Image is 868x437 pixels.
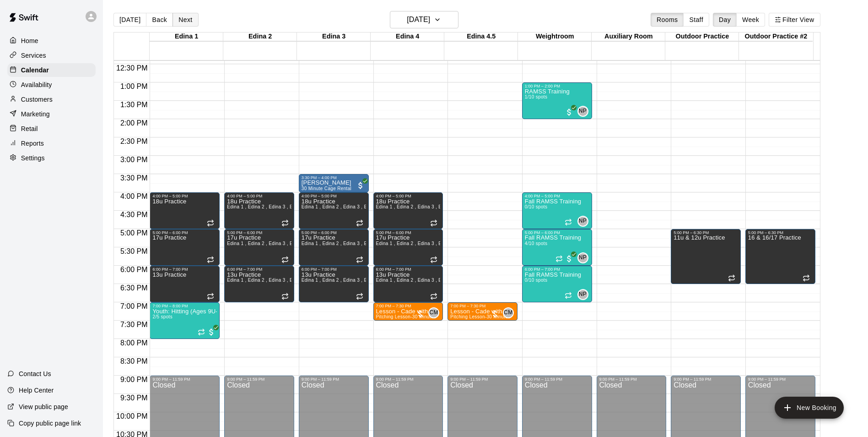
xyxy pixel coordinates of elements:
div: 5:00 PM – 6:30 PM: 11u & 12u Practice [671,229,741,284]
span: 7:30 PM [118,321,150,328]
span: 2:30 PM [118,137,150,145]
span: Edina 1 , Edina 2 , Edina 3 , Edina 4 [376,204,455,209]
span: 5:00 PM [118,229,150,237]
div: 6:00 PM – 7:00 PM: 13u Practice [224,266,294,302]
div: 1:00 PM – 2:00 PM: RAMSS Training [522,82,592,119]
div: 9:00 PM – 11:59 PM [450,377,515,382]
button: Staff [683,13,709,27]
div: 5:00 PM – 6:00 PM [376,230,441,235]
div: 6:00 PM – 7:00 PM [152,267,217,272]
span: 4:30 PM [118,211,150,218]
span: 8:30 PM [118,357,150,365]
div: 9:00 PM – 11:59 PM [376,377,441,382]
span: Edina 1 , Edina 2 , Edina 3 , Edina 4 [302,204,381,209]
div: Edina 1 [150,33,223,41]
div: 5:00 PM – 6:00 PM: Fall RAMSS Training [522,229,592,266]
span: Recurring event [565,218,572,226]
span: Nick Pinkelman [581,289,588,300]
div: Auxiliary Room [592,33,665,41]
div: Nick Pinkelman [577,289,588,300]
span: Recurring event [198,328,205,336]
span: 4/10 spots filled [525,241,547,246]
p: Services [21,51,46,60]
span: All customers have paid [565,108,574,117]
div: 4:00 PM – 5:00 PM: Fall RAMSS Training [522,192,592,229]
p: Calendar [21,66,49,75]
span: Recurring event [555,255,563,262]
p: Availability [21,80,52,89]
span: Edina 1 , Edina 2 , Edina 3 , Edina 4 [227,278,306,283]
div: 6:00 PM – 7:00 PM [227,267,291,272]
p: Copy public page link [19,419,81,428]
div: Edina 4.5 [444,33,518,41]
span: 3:30 PM [118,174,150,182]
button: Week [736,13,765,27]
span: 2/5 spots filled [152,314,173,319]
button: add [775,397,844,419]
div: 5:00 PM – 6:30 PM: 16 & 16/17 Practice [745,229,815,284]
div: 6:00 PM – 7:00 PM: 13u Practice [299,266,369,302]
div: 9:00 PM – 11:59 PM [302,377,366,382]
span: Nick Pinkelman [581,252,588,263]
span: Cade Marsolek [507,307,514,318]
div: 5:00 PM – 6:00 PM [152,230,217,235]
h6: [DATE] [407,13,430,26]
span: 1:30 PM [118,101,150,109]
div: Nick Pinkelman [577,252,588,263]
span: Edina 1 , Edina 2 , Edina 3 , Edina 4 [376,278,455,283]
button: Day [713,13,737,27]
span: 0/10 spots filled [525,204,547,209]
a: Settings [7,151,96,165]
span: Nick Pinkelman [581,106,588,117]
div: Edina 4 [371,33,444,41]
div: Retail [7,122,96,136]
div: Cade Marsolek [428,307,439,318]
div: Nick Pinkelman [577,106,588,117]
div: 5:00 PM – 6:00 PM: 17u Practice [299,229,369,266]
button: Rooms [651,13,684,27]
span: 0/10 spots filled [525,278,547,283]
div: Customers [7,93,96,106]
span: Edina 1 , Edina 2 , Edina 3 , Edina 4 [302,241,381,246]
div: 4:00 PM – 5:00 PM [227,194,291,198]
div: Weightroom [518,33,592,41]
a: Home [7,34,96,48]
div: Nick Pinkelman [577,216,588,227]
a: Marketing [7,107,96,121]
div: 5:00 PM – 6:00 PM: 17u Practice [373,229,443,266]
button: [DATE] [113,13,146,27]
div: Calendar [7,63,96,77]
div: 6:00 PM – 7:00 PM: Fall RAMSS Training [522,266,592,302]
div: 5:00 PM – 6:00 PM [302,230,366,235]
div: 7:00 PM – 8:00 PM: Youth: Hitting (Ages 9U-13U) [150,302,220,339]
span: 10:00 PM [114,412,150,420]
div: 9:00 PM – 11:59 PM [748,377,813,382]
div: 1:00 PM – 2:00 PM [525,84,589,88]
div: 4:00 PM – 5:00 PM [376,194,441,198]
div: Outdoor Practice #2 [739,33,813,41]
a: Availability [7,78,96,92]
span: NP [579,107,587,116]
a: Reports [7,137,96,150]
div: 9:00 PM – 11:59 PM [599,377,664,382]
span: 5:30 PM [118,247,150,255]
span: 9:00 PM [118,376,150,383]
p: Marketing [21,109,50,119]
span: Recurring event [728,274,735,282]
div: 4:00 PM – 5:00 PM: 18u Practice [224,192,294,229]
div: 4:00 PM – 5:00 PM [525,194,589,198]
div: Cade Marsolek [503,307,514,318]
span: Recurring event [207,293,214,300]
div: 3:30 PM – 4:00 PM: Dylan Brucek [299,174,369,192]
p: Retail [21,124,38,133]
div: 7:00 PM – 7:30 PM: Lesson - Cade with Jac [447,302,518,321]
span: 30 Minute Cage Rental [302,186,351,191]
div: 9:00 PM – 11:59 PM [525,377,589,382]
button: Next [173,13,198,27]
div: 5:00 PM – 6:30 PM [748,230,813,235]
div: Services [7,49,96,62]
span: Recurring event [430,293,437,300]
span: CM [504,308,512,317]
